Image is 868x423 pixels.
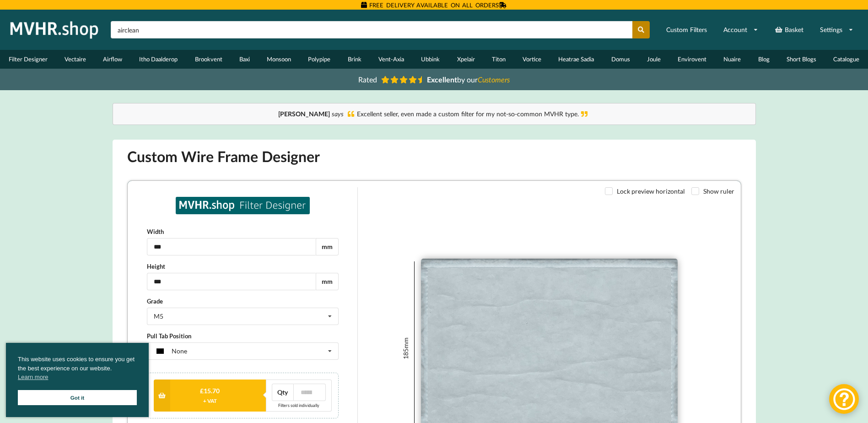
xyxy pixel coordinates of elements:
div: mm [188,57,210,75]
a: Envirovent [669,50,715,69]
span: Rated [358,75,377,84]
div: OR [302,48,312,95]
div: £15.70+ VATQtyFilters sold individually [26,199,204,231]
a: Polypipe [300,50,339,69]
span: + VAT [75,217,89,223]
input: Search product name or part number... [111,21,632,38]
button: £15.70+ VAT [26,199,139,231]
a: cookies - Learn more [18,373,48,382]
a: Nuaire [715,50,749,69]
a: Basket [769,22,809,38]
a: Rated Excellentby ourCustomers [352,72,517,87]
div: None [26,167,59,174]
a: Custom Filters [660,22,713,38]
div: £ 15.70 [36,207,129,213]
div: Filters sold individually [151,222,192,227]
a: Titon [483,50,514,69]
div: Qty [144,203,166,220]
a: Itho Daalderop [131,50,186,69]
div: Select or Type Width [359,29,418,36]
i: says [332,110,344,118]
div: Select Manufacturer [14,29,72,36]
a: Catalogue [143,338,165,344]
h3: Find by Manufacturer and Model [7,7,262,17]
a: Got it cookie [18,390,137,405]
label: Width [19,46,211,55]
div: 265 mm [302,268,541,277]
a: Ubbink [413,50,448,69]
a: Monsoon [259,50,300,69]
button: Filter Missing? [474,71,535,88]
img: mvhr.shop.png [6,18,102,41]
a: Vectaire [56,50,94,69]
a: Terms [208,338,221,344]
div: Excellent seller, even made a custom filter for my not-so-common MVHR type. [122,109,746,119]
a: Settings [814,22,859,38]
a: Baxi [231,50,258,69]
span: Please note that the illustration provided in the filter designer is for preview purposes only, a... [224,338,530,344]
a: Airflow [95,50,131,69]
a: Account [717,22,764,38]
label: Height [19,81,211,90]
label: Grade [19,116,211,125]
a: Privacy [189,338,206,344]
span: This website uses cookies to ensure you get the best experience on our website. [18,355,137,384]
div: mm [188,92,210,109]
a: Brookvent [186,50,231,69]
button: Filter Missing? [129,71,190,88]
a: Vortice [514,50,550,69]
img: none.png [26,164,39,177]
a: Catalogue [825,50,868,69]
a: Xpelair [448,50,483,69]
a: Delivery [167,338,187,344]
b: [DOMAIN_NAME] © 2025 [83,338,140,344]
a: Heatrae Sadia [550,50,603,69]
label: Pull Tab Position [19,151,211,160]
img: MVHR.shop logo [48,16,182,33]
label: Lock preview horizontal [477,6,557,14]
div: cookieconsent [6,343,149,417]
a: Brink [339,50,370,69]
div: M5 [26,132,36,139]
b: Excellent [427,75,457,84]
a: Domus [603,50,638,69]
span: by our [427,75,510,84]
a: Vent-Axia [370,50,412,69]
i: Customers [478,75,510,84]
a: Blog [749,50,778,69]
div: 185 mm [198,157,358,179]
h3: Find by Dimensions (Millimeters) [352,7,607,17]
a: Short Blogs [778,50,825,69]
h1: Custom Wire Frame Designer [127,147,741,166]
b: [PERSON_NAME] [278,110,330,118]
label: Show ruler [564,6,607,14]
a: Joule [638,50,669,69]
